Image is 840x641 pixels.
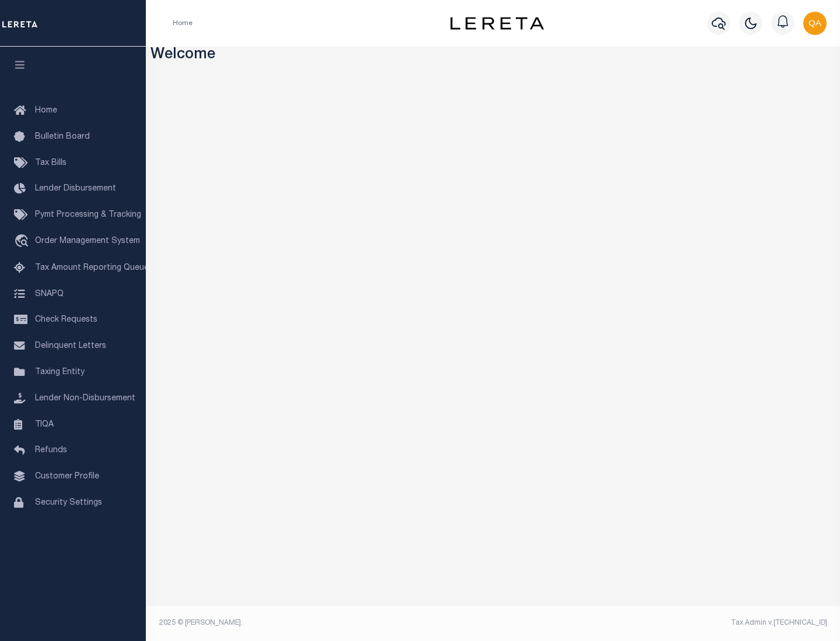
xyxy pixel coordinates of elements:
span: Pymt Processing & Tracking [35,211,141,219]
span: SNAPQ [35,290,64,298]
span: Customer Profile [35,473,99,481]
span: Order Management System [35,237,140,245]
span: Check Requests [35,316,97,324]
span: Home [35,107,57,115]
span: Security Settings [35,499,102,507]
div: 2025 © [PERSON_NAME]. [150,618,494,628]
img: logo-dark.svg [450,17,544,30]
span: Lender Disbursement [35,185,116,193]
span: Lender Non-Disbursement [35,395,135,403]
div: Tax Admin v.[TECHNICAL_ID] [502,618,827,628]
span: Refunds [35,446,67,455]
h3: Welcome [150,47,836,65]
span: Bulletin Board [35,133,90,141]
i: travel_explore [14,234,33,249]
img: svg+xml;base64,PHN2ZyB4bWxucz0iaHR0cDovL3d3dy53My5vcmcvMjAwMC9zdmciIHBvaW50ZXItZXZlbnRzPSJub25lIi... [803,12,827,35]
span: TIQA [35,420,54,428]
span: Tax Bills [35,159,66,167]
li: Home [173,18,192,29]
span: Delinquent Letters [35,342,106,350]
span: Taxing Entity [35,368,85,376]
span: Tax Amount Reporting Queue [35,264,149,272]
